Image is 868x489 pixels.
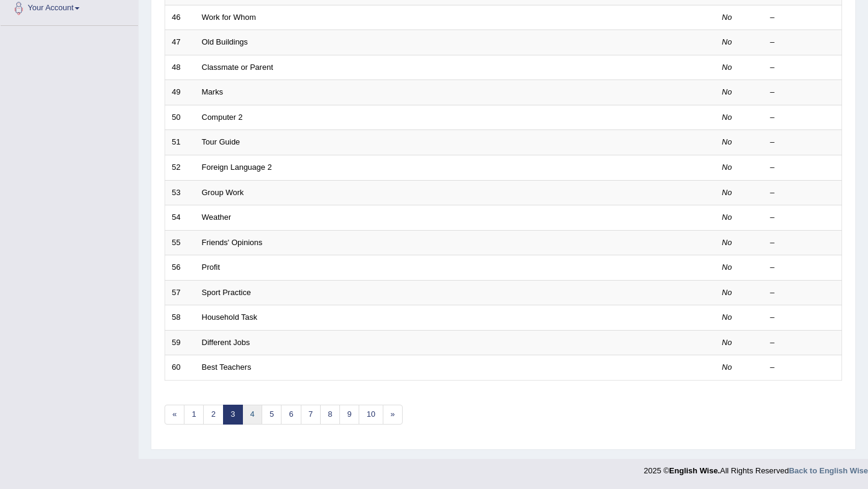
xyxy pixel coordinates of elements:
a: Marks [202,87,223,96]
div: – [770,187,835,199]
td: 57 [165,280,195,305]
div: – [770,62,835,73]
td: 54 [165,205,195,231]
a: 3 [223,405,243,425]
div: 2025 © All Rights Reserved [644,459,868,476]
td: 48 [165,55,195,80]
a: Group Work [202,188,244,197]
td: 49 [165,80,195,105]
a: 6 [281,405,301,425]
a: Weather [202,213,231,222]
div: – [770,162,835,173]
div: – [770,312,835,323]
a: » [383,405,403,425]
a: 9 [339,405,359,425]
a: Back to English Wise [789,466,868,475]
div: – [770,37,835,48]
div: – [770,262,835,273]
div: – [770,337,835,349]
strong: English Wise. [669,466,720,475]
a: 7 [301,405,321,425]
em: No [722,263,732,272]
a: 8 [320,405,340,425]
a: Different Jobs [202,338,250,347]
td: 59 [165,330,195,355]
em: No [722,163,732,172]
a: « [165,405,184,425]
td: 53 [165,180,195,205]
div: – [770,212,835,223]
a: Friends' Opinions [202,238,263,247]
em: No [722,63,732,72]
em: No [722,87,732,96]
em: No [722,137,732,146]
em: No [722,238,732,247]
td: 51 [165,130,195,155]
td: 47 [165,30,195,55]
em: No [722,288,732,297]
em: No [722,13,732,22]
td: 56 [165,255,195,281]
em: No [722,113,732,122]
td: 50 [165,105,195,130]
td: 52 [165,155,195,180]
a: Classmate or Parent [202,63,274,72]
a: Best Teachers [202,363,251,372]
a: Old Buildings [202,37,248,46]
td: 55 [165,230,195,255]
td: 46 [165,5,195,30]
a: 2 [203,405,223,425]
div: – [770,12,835,23]
a: 1 [184,405,204,425]
a: 10 [359,405,383,425]
a: Household Task [202,313,257,322]
a: Sport Practice [202,288,251,297]
em: No [722,37,732,46]
a: Profit [202,263,220,272]
div: – [770,87,835,98]
em: No [722,363,732,372]
a: 5 [262,405,281,425]
a: 4 [242,405,262,425]
a: Work for Whom [202,13,256,22]
a: Foreign Language 2 [202,163,272,172]
td: 60 [165,355,195,381]
div: – [770,287,835,299]
div: – [770,362,835,373]
div: – [770,112,835,123]
div: – [770,237,835,249]
em: No [722,313,732,322]
em: No [722,188,732,197]
a: Tour Guide [202,137,241,146]
em: No [722,338,732,347]
em: No [722,213,732,222]
td: 58 [165,305,195,331]
a: Computer 2 [202,113,243,122]
div: – [770,137,835,148]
